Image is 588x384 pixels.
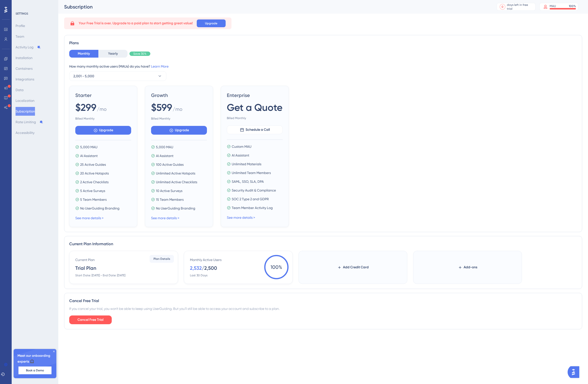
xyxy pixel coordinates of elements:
[16,75,34,84] button: Integrations
[464,264,477,270] span: Add-ons
[151,216,179,220] a: See more details >
[73,73,94,79] span: 2,001 - 5,000
[16,107,35,116] button: Subscription
[232,144,251,149] span: Custom MAU
[550,4,556,8] div: MAU
[69,298,577,304] div: Cancel Free Trial
[75,257,95,263] div: Current Plan
[150,255,174,263] button: Plan Details
[16,53,33,62] button: Installation
[16,86,24,94] button: Data
[75,117,131,121] span: Billed Monthly
[75,273,125,277] div: Start Date: [DATE] - End Date: [DATE]
[16,128,34,137] button: Accessibility
[77,317,103,323] span: Cancel Free Trial
[80,144,97,150] span: 5,000 MAU
[156,162,184,167] span: 100 Active Guides
[98,50,128,58] button: Yearly
[227,101,282,114] span: Get a Quote
[69,306,577,312] div: If you cancel your trial, you won't be able to keep using UserGuiding. But you'll still be able t...
[232,205,273,211] span: Team Member Activity Log
[190,265,202,271] div: 2,532
[75,265,96,271] div: Trial Plan
[69,63,577,69] div: How many monthly active users (MAUs) do you have?
[16,118,43,126] button: Rate Limiting
[330,263,376,272] button: Add Credit Card
[568,365,582,379] iframe: UserGuiding AI Assistant Launcher
[246,127,270,133] span: Schedule a Call
[173,106,182,115] span: / mo
[156,144,173,150] span: 5,000 MAU
[156,179,197,185] span: Unlimited Active Checklists
[156,153,173,159] span: AI Assistant
[175,127,189,133] span: Upgrade
[502,5,503,9] div: 0
[80,197,107,202] span: 5 Team Members
[69,71,166,81] button: 2,001 - 5,000
[156,205,195,211] span: No UserGuiding Branding
[227,92,283,99] span: Enterprise
[151,126,207,135] button: Upgrade
[75,216,103,220] a: See more details >
[75,126,131,135] button: Upgrade
[16,43,41,52] button: Activity Log
[69,50,98,58] button: Monthly
[264,255,289,279] span: 100 %
[151,64,169,68] a: Learn More
[151,101,172,114] span: $599
[227,216,255,219] a: See more details >
[79,20,193,26] span: Your Free Trial is over. Upgrade to a paid plan to start getting great value!
[232,152,249,158] span: AI Assistant
[18,367,51,374] button: Book a Demo
[151,117,207,121] span: Billed Monthly
[227,125,283,134] button: Schedule a Call
[16,64,33,73] button: Containers
[16,12,55,16] div: SETTINGS
[232,187,276,193] span: Security Audit & Compliance
[507,3,534,11] div: days left in free trial
[569,4,576,8] div: 100 %
[17,353,52,365] span: Meet our onboarding experts 🎧
[151,92,207,99] span: Growth
[16,96,34,105] button: Localization
[232,179,264,184] span: SAML, SSO, SLA, DPA
[75,101,96,114] span: $299
[75,92,131,99] span: Starter
[97,106,107,115] span: / mo
[80,188,105,194] span: 5 Active Surveys
[232,196,269,202] span: SOC 2 Type 2 and GDPR
[80,179,109,185] span: 2 Active Checklists
[343,264,369,270] span: Add Credit Card
[156,188,182,194] span: 10 Active Surveys
[232,161,261,167] span: Unlimited Materials
[202,265,217,271] div: / 2,500
[205,21,217,25] span: Upgrade
[80,153,98,159] span: AI Assistant
[80,162,106,167] span: 25 Active Guides
[153,257,170,261] span: Plan Details
[133,52,146,56] span: Save 30%
[26,368,44,372] span: Book a Demo
[190,257,222,263] div: Monthly Active Users
[16,32,24,41] button: Team
[156,170,195,176] span: Unlimited Active Hotspots
[80,170,109,176] span: 20 Active Hotspots
[227,116,283,120] span: Billed Monthly
[190,273,207,277] div: Last 30 Days
[16,21,25,30] button: Profile
[69,315,112,324] button: Cancel Free Trial
[232,170,271,176] span: Unlimited Team Members
[64,3,485,10] div: Subscription
[450,263,485,272] button: Add-ons
[69,241,577,247] div: Current Plan Information
[156,197,184,202] span: 15 Team Members
[197,19,226,27] button: Upgrade
[80,205,119,211] span: No UserGuiding Branding
[69,40,577,46] div: Plans
[99,127,113,133] span: Upgrade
